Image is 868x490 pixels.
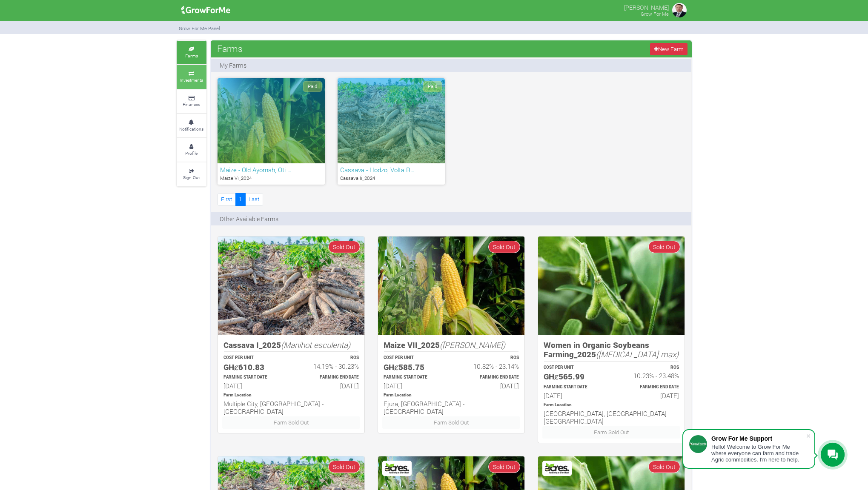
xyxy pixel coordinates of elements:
a: Investments [177,65,206,88]
p: ROS [619,365,679,371]
h6: [DATE] [619,392,679,399]
h5: GHȼ610.83 [223,362,284,372]
span: Paid [423,81,442,92]
a: First [218,193,236,205]
a: Farms [177,41,206,64]
small: Farms [185,53,198,59]
img: growforme image [538,236,685,335]
h6: Multiple City, [GEOGRAPHIC_DATA] - [GEOGRAPHIC_DATA] [223,400,359,415]
span: Sold Out [648,461,680,473]
img: growforme image [178,2,233,19]
p: Location of Farm [384,392,519,399]
small: Grow For Me [641,11,669,17]
small: Sign Out [183,174,200,180]
h5: GHȼ585.75 [384,362,444,372]
small: Finances [183,101,200,107]
i: ([PERSON_NAME]) [440,339,505,350]
h5: Women in Organic Soybeans Farming_2025 [544,340,679,359]
p: COST PER UNIT [544,365,604,371]
div: Hello! Welcome to Grow For Me where everyone can farm and trade Agric commodities. I'm here to help. [711,444,806,463]
p: Estimated Farming Start Date [223,374,284,381]
h6: 14.19% - 30.23% [299,362,359,370]
small: Investments [180,77,203,83]
img: growforme image [671,2,688,19]
h6: Maize - Old Ayomah, Oti … [220,166,322,174]
p: Estimated Farming End Date [459,374,519,381]
span: Farms [215,40,245,57]
span: Sold Out [488,241,520,253]
small: Notifications [179,126,203,132]
a: Paid Cassava - Hodzo, Volta R… Cassava Ii_2024 [338,78,445,185]
p: Location of Farm [223,392,359,399]
h6: [DATE] [384,382,444,390]
small: Grow For Me Panel [179,25,220,31]
nav: Page Navigation [218,193,263,205]
h6: [DATE] [459,382,519,390]
p: COST PER UNIT [384,355,444,361]
p: Other Available Farms [220,214,278,223]
a: New Farm [650,43,687,55]
p: Location of Farm [544,402,679,408]
p: My Farms [220,61,246,70]
h6: [GEOGRAPHIC_DATA], [GEOGRAPHIC_DATA] - [GEOGRAPHIC_DATA] [544,410,679,425]
span: Sold Out [328,241,360,253]
img: growforme image [218,236,364,335]
span: Sold Out [648,241,680,253]
h5: Cassava I_2025 [223,340,359,350]
div: Grow For Me Support [711,435,806,442]
a: Paid Maize - Old Ayomah, Oti … Maize Vi_2024 [218,78,325,185]
small: Profile [185,150,198,156]
p: Estimated Farming Start Date [384,374,444,381]
p: Estimated Farming End Date [619,384,679,390]
p: Estimated Farming End Date [299,374,359,381]
a: 1 [235,193,246,205]
p: COST PER UNIT [223,355,284,361]
p: ROS [459,355,519,361]
span: Sold Out [328,461,360,473]
h6: 10.23% - 23.48% [619,372,679,379]
p: ROS [299,355,359,361]
h6: 10.82% - 23.14% [459,362,519,370]
img: Acres Nano [384,462,411,475]
h5: Maize VII_2025 [384,340,519,350]
img: growforme image [378,236,524,335]
a: Finances [177,90,206,113]
i: (Manihot esculenta) [281,339,350,350]
h6: [DATE] [544,392,604,399]
a: Profile [177,138,206,162]
h5: GHȼ565.99 [544,372,604,382]
a: Sign Out [177,162,206,186]
a: Last [245,193,263,205]
p: Maize Vi_2024 [220,175,322,182]
p: Estimated Farming Start Date [544,384,604,390]
h6: Ejura, [GEOGRAPHIC_DATA] - [GEOGRAPHIC_DATA] [384,400,519,415]
h6: [DATE] [299,382,359,390]
i: ([MEDICAL_DATA] max) [596,349,679,359]
p: [PERSON_NAME] [624,2,669,12]
a: Notifications [177,114,206,137]
span: Paid [303,81,322,92]
span: Sold Out [488,461,520,473]
h6: Cassava - Hodzo, Volta R… [340,166,442,174]
p: Cassava Ii_2024 [340,175,442,182]
h6: [DATE] [223,382,284,390]
img: Acres Nano [544,462,571,475]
